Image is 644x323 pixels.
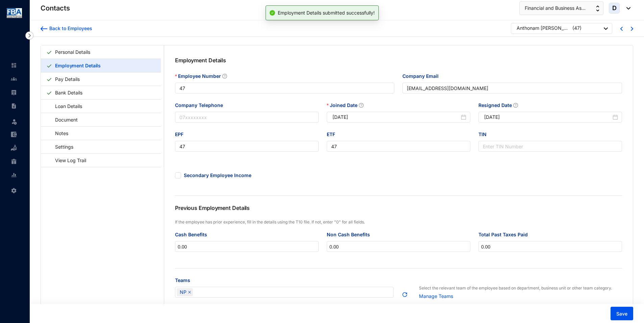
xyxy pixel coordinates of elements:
img: dropdown-black.8e83cc76930a90b1a4fdb6d089b7bf3a.svg [604,27,608,30]
input: ETF [327,141,470,152]
p: Contacts [41,3,70,13]
p: Select the relevant team of the employee based on department, business unit or other team category. [419,285,622,292]
p: ( 47 ) [572,25,581,33]
span: NP [177,288,193,296]
input: Total Past Taxes Paid [479,241,622,252]
input: Company Telephone [175,112,319,123]
input: Joined Date [332,113,460,121]
img: payroll-unselected.b590312f920e76f0c668.svg [11,89,17,95]
span: NP [180,288,187,296]
a: Back to Employees [41,25,92,32]
label: Resigned Date [478,102,523,109]
a: Pay Details [52,72,82,86]
li: Payroll [5,86,22,99]
label: ETF [327,131,340,138]
img: dropdown-black.8e83cc76930a90b1a4fdb6d089b7bf3a.svg [623,7,630,9]
p: If the employee has prior experience, fill in the details using the T10 file. If not, enter "0" f... [175,219,622,225]
span: question-circle [513,103,518,108]
label: Teams [175,277,195,284]
a: Personal Details [52,45,93,59]
label: EPF [175,131,188,138]
div: Anthonam [PERSON_NAME] Chamathka [PERSON_NAME] [517,25,571,31]
img: refresh.b68668e54cb7347e6ac91cb2cb09fc4e.svg [402,292,408,298]
label: TIN [478,131,491,138]
span: check-circle [270,10,275,16]
label: Joined Date [327,102,368,109]
img: logo [7,8,22,18]
img: arrow-backward-blue.96c47016eac47e06211658234db6edf5.svg [41,26,47,31]
a: Bank Details [52,86,85,100]
li: Contacts [5,72,22,86]
div: Back to Employees [47,25,92,32]
span: Financial and Business As... [525,4,586,12]
img: home-unselected.a29eae3204392db15eaf.svg [11,62,17,68]
img: chevron-left-blue.0fda5800d0a05439ff8ddef8047136d5.svg [620,27,623,31]
p: Employment Details [175,56,399,72]
p: Previous Employment Details [175,204,399,219]
label: Company Email [402,72,443,80]
a: Notes [46,126,71,140]
img: report-unselected.e6a6b4230fc7da01f883.svg [11,172,17,178]
img: nav-icon-right.af6afadce00d159da59955279c43614e.svg [25,31,33,40]
label: Cash Benefits [175,231,212,238]
img: up-down-arrow.74152d26bf9780fbf563ca9c90304185.svg [596,5,599,12]
a: Loan Details [46,99,84,113]
img: leave-unselected.2934df6273408c3f84d9.svg [11,118,18,125]
button: Save [611,307,633,320]
span: Employment Details submitted successfully! [278,10,375,16]
span: question-circle [222,74,227,79]
label: Company Telephone [175,102,228,109]
input: Employee Number [175,83,395,93]
span: Secondary Employee Income [181,172,254,179]
a: Document [46,113,80,127]
input: Resigned Date [484,113,611,121]
a: Manage Teams [419,292,622,300]
span: close [188,290,191,294]
a: View Log Trail [46,153,89,167]
a: Employment Details [52,59,103,72]
span: question-circle [359,103,364,108]
li: Expenses [5,128,22,141]
span: D [612,5,617,11]
input: TIN [478,141,622,152]
input: Cash Benefits [175,241,318,252]
li: Reports [5,168,22,182]
button: Financial and Business As... [519,1,603,15]
a: Settings [46,140,76,154]
img: chevron-right-blue.16c49ba0fe93ddb13f341d83a2dbca89.svg [631,27,633,31]
span: close-circle [613,114,618,120]
input: EPF [175,141,319,152]
img: expense-unselected.2edcf0507c847f3e9e96.svg [11,131,17,137]
label: Non Cash Benefits [327,231,375,238]
label: Total Past Taxes Paid [478,231,532,238]
span: close-circle [461,114,466,120]
img: loan-unselected.d74d20a04637f2d15ab5.svg [11,145,17,151]
span: Save [616,310,627,317]
img: contract-unselected.99e2b2107c0a7dd48938.svg [11,103,17,109]
li: Gratuity [5,155,22,168]
img: people-unselected.118708e94b43a90eceab.svg [11,76,17,82]
img: settings-unselected.1febfda315e6e19643a1.svg [11,188,17,194]
input: Non Cash Benefits [327,241,470,252]
li: Contracts [5,99,22,113]
img: gratuity-unselected.a8c340787eea3cf492d7.svg [11,158,17,165]
label: Employee Number [175,72,232,80]
li: Loan [5,141,22,155]
input: Company Email [402,83,622,93]
li: Home [5,59,22,72]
